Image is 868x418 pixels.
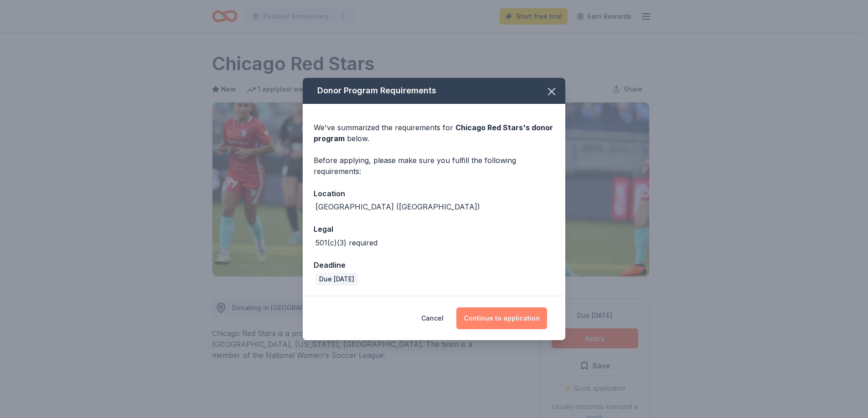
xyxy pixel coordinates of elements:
[315,273,358,285] div: Due [DATE]
[315,237,377,248] div: 501(c)(3) required
[314,259,554,271] div: Deadline
[314,223,554,235] div: Legal
[314,188,554,199] div: Location
[421,307,444,329] button: Cancel
[456,307,547,329] button: Continue to application
[314,155,554,177] div: Before applying, please make sure you fulfill the following requirements:
[314,122,554,144] div: We've summarized the requirements for below.
[303,78,565,104] div: Donor Program Requirements
[315,201,480,212] div: [GEOGRAPHIC_DATA] ([GEOGRAPHIC_DATA])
